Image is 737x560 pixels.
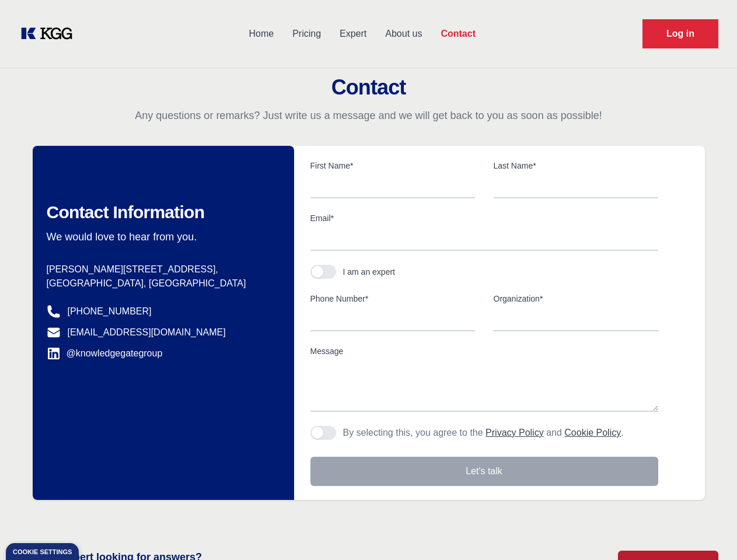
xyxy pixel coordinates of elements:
div: Cookie settings [13,549,72,555]
a: [PHONE_NUMBER] [68,304,152,318]
iframe: Chat Widget [679,504,737,560]
a: Expert [330,19,376,49]
label: Email* [310,212,658,224]
a: Request Demo [642,19,718,48]
label: Organization* [494,293,658,304]
a: Privacy Policy [485,428,544,437]
h2: Contact [14,76,723,99]
a: Home [239,19,283,49]
a: [EMAIL_ADDRESS][DOMAIN_NAME] [68,325,226,339]
p: We would love to hear from you. [47,230,275,244]
a: Contact [431,19,485,49]
button: Let's talk [310,457,658,486]
p: [GEOGRAPHIC_DATA], [GEOGRAPHIC_DATA] [47,276,275,290]
a: Pricing [283,19,330,49]
p: Any questions or remarks? Just write us a message and we will get back to you as soon as possible! [14,108,723,123]
label: Phone Number* [310,293,475,304]
label: First Name* [310,160,475,171]
label: Message [310,345,658,357]
label: Last Name* [494,160,658,171]
a: Cookie Policy [564,428,621,437]
a: KOL Knowledge Platform: Talk to Key External Experts (KEE) [19,24,82,43]
a: @knowledgegategroup [47,346,163,360]
h2: Contact Information [47,202,275,223]
a: About us [376,19,431,49]
div: I am an expert [343,266,396,278]
p: [PERSON_NAME][STREET_ADDRESS], [47,262,275,276]
p: By selecting this, you agree to the and . [343,426,624,440]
